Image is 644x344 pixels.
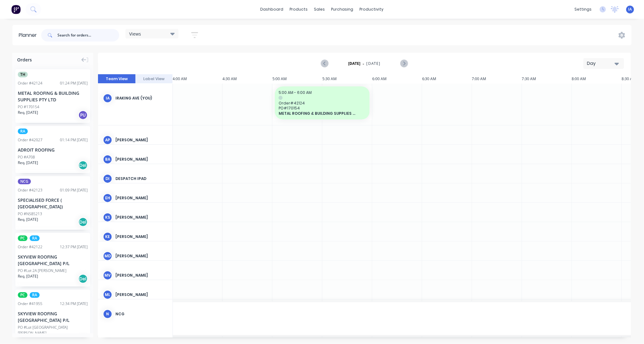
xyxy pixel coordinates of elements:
[103,193,112,203] div: EH
[103,271,112,280] div: MV
[60,187,88,193] div: 01:09 PM [DATE]
[19,31,40,39] div: Planner
[472,74,522,84] div: 7:00 AM
[18,268,66,274] div: PO #Lot 2A [PERSON_NAME]
[18,104,39,110] div: PO #170154
[18,80,42,86] div: Order # 42124
[279,90,312,95] span: 5:00 AM - 6:00 AM
[18,310,88,323] div: SKYVIEW ROOFING [GEOGRAPHIC_DATA] P/L
[115,95,168,101] div: Iraking Ave (You)
[279,101,366,105] span: Order # 42124
[103,155,112,164] div: BA
[57,29,119,41] input: Search for orders...
[18,90,88,103] div: METAL ROOFING & BUILDING SUPPLIES PTY LTD
[115,292,168,298] div: [PERSON_NAME]
[78,217,88,227] div: Del
[422,74,472,84] div: 6:30 AM
[115,176,168,182] div: Despatch Ipad
[60,244,88,250] div: 12:37 PM [DATE]
[18,244,42,250] div: Order # 42122
[115,157,168,162] div: [PERSON_NAME]
[311,5,328,14] div: sales
[18,292,27,298] span: PC
[18,254,88,267] div: SKYVIEW ROOFING [GEOGRAPHIC_DATA] P/L
[272,74,322,84] div: 5:00 AM
[30,235,40,241] span: RA
[115,137,168,143] div: [PERSON_NAME]
[30,292,40,298] span: RA
[18,147,88,153] div: ADROIT ROOFING
[279,106,366,110] span: PO # 170154
[103,174,112,183] div: DI
[522,74,572,84] div: 7:30 AM
[115,234,168,240] div: [PERSON_NAME]
[357,5,387,14] div: productivity
[287,5,311,14] div: products
[322,74,372,84] div: 5:30 AM
[115,311,168,317] div: NCG
[18,187,42,193] div: Order # 42123
[18,325,88,336] div: PO #Lot [GEOGRAPHIC_DATA][PERSON_NAME]
[103,309,112,319] div: N
[60,301,88,307] div: 12:34 PM [DATE]
[321,60,329,67] button: Previous page
[18,160,38,166] span: Req. [DATE]
[257,5,287,14] a: dashboard
[18,301,42,307] div: Order # 41955
[18,217,38,222] span: Req. [DATE]
[115,195,168,201] div: [PERSON_NAME]
[18,128,28,134] span: RA
[222,74,272,84] div: 4:30 AM
[18,154,35,160] div: PO #A708
[98,74,135,84] button: Team View
[572,74,622,84] div: 8:00 AM
[18,72,28,77] span: TH
[103,94,112,103] div: IA
[279,111,357,116] span: METAL ROOFING & BUILDING SUPPLIES PTY LTD
[18,137,42,143] div: Order # 42027
[129,31,141,37] span: Views
[372,74,422,84] div: 6:00 AM
[18,179,31,184] span: NCG
[60,137,88,143] div: 01:14 PM [DATE]
[115,273,168,278] div: [PERSON_NAME]
[103,290,112,299] div: ML
[18,197,88,210] div: SPECIALISED FORCE ( [GEOGRAPHIC_DATA])
[571,5,595,14] div: settings
[17,56,32,63] span: Orders
[173,74,222,84] div: 4:00 AM
[78,274,88,283] div: Del
[135,74,173,84] button: Label View
[18,110,38,115] span: Req. [DATE]
[18,274,38,279] span: Req. [DATE]
[103,135,112,145] div: AP
[348,61,361,66] strong: [DATE]
[78,161,88,170] div: Del
[367,61,381,66] span: [DATE]
[628,7,632,12] span: IA
[18,211,42,217] div: PO #NS85213
[115,215,168,220] div: [PERSON_NAME]
[103,251,112,261] div: MD
[103,213,112,222] div: KS
[103,232,112,241] div: KE
[328,5,357,14] div: purchasing
[363,60,364,67] span: -
[115,253,168,259] div: [PERSON_NAME]
[11,5,21,14] img: Factory
[587,60,616,67] div: Day
[60,80,88,86] div: 01:24 PM [DATE]
[18,235,27,241] span: PC
[583,58,624,69] button: Day
[78,110,88,120] div: PU
[400,60,407,67] button: Next page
